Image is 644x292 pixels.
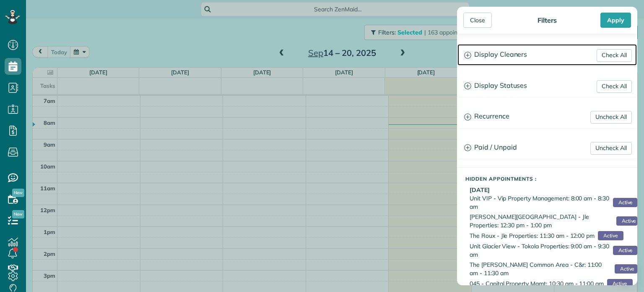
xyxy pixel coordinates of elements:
a: Display Cleaners [457,44,637,66]
span: New [12,210,24,218]
span: The [PERSON_NAME] Common Area - C&r: 11:00 am - 11:30 am [470,260,611,277]
span: New [12,189,24,197]
span: Unit Glacier View - Tokola Properties: 9:00 am - 9:30 am [470,242,610,259]
a: Uncheck All [590,111,632,124]
a: Check All [597,49,632,62]
span: Active [607,279,632,288]
a: Paid / Unpaid [457,137,637,158]
span: Active [616,216,637,226]
div: Apply [600,13,631,28]
div: Close [463,13,492,28]
span: Active [615,264,637,274]
a: Recurrence [457,106,637,127]
div: Filters [535,16,559,24]
span: The Roux - Jle Properties: 11:30 am - 12:00 pm [470,231,595,240]
span: [PERSON_NAME][GEOGRAPHIC_DATA] - Jle Properties: 12:30 pm - 1:00 pm [470,213,613,229]
b: [DATE] [470,186,490,194]
a: Uncheck All [590,142,632,155]
h5: Hidden Appointments : [465,176,637,182]
span: Unit VIP - Vip Property Management: 8:00 am - 8:30 am [470,194,610,211]
a: Display Statuses [457,75,637,97]
span: Active [613,198,637,207]
a: Check All [597,80,632,93]
span: 045 - Capital Property Mgmt: 10:30 am - 11:00 am [470,279,604,288]
span: Active [598,231,623,240]
span: Active [613,246,637,255]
